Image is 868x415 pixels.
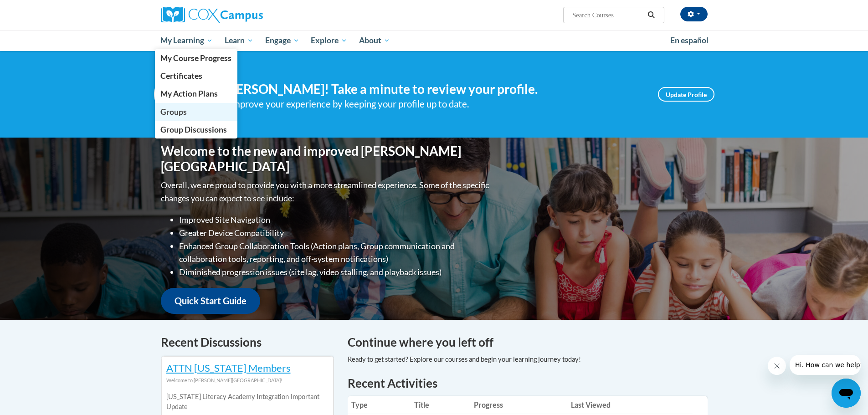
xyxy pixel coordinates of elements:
iframe: Close message [768,357,786,375]
a: Quick Start Guide [161,288,260,314]
li: Enhanced Group Collaboration Tools (Action plans, Group communication and collaboration tools, re... [179,240,491,266]
img: Profile Image [154,74,195,115]
div: Main menu [147,30,721,51]
a: My Course Progress [155,49,238,67]
a: Engage [259,30,305,51]
a: Groups [155,103,238,121]
th: Last Viewed [567,396,693,414]
a: My Learning [155,30,219,51]
span: En español [670,36,709,45]
a: My Action Plans [155,85,238,102]
img: Cox Campus [161,7,263,23]
a: Learn [219,30,259,51]
span: Group Discussions [160,125,227,134]
a: About [353,30,396,51]
li: Diminished progression issues (site lag, video stalling, and playback issues) [179,266,491,279]
span: My Action Plans [160,89,218,98]
h4: Continue where you left off [348,333,708,351]
h4: Hi [PERSON_NAME]! Take a minute to review your profile. [209,82,644,97]
div: Welcome to [PERSON_NAME][GEOGRAPHIC_DATA]! [166,375,329,385]
a: Cox Campus [161,7,334,23]
span: Learn [225,35,253,46]
th: Progress [470,396,567,414]
span: Explore [311,35,347,46]
li: Greater Device Compatibility [179,226,491,240]
button: Search [644,10,658,20]
p: [US_STATE] Literacy Academy Integration Important Update [166,392,329,412]
a: Explore [305,30,353,51]
div: Help improve your experience by keeping your profile up to date. [209,97,644,112]
button: Account Settings [680,7,708,21]
iframe: Button to launch messaging window [832,379,861,408]
span: About [359,35,390,46]
a: Certificates [155,67,238,85]
span: Certificates [160,71,202,81]
iframe: Message from company [790,355,861,375]
a: En español [664,31,714,50]
h1: Welcome to the new and improved [PERSON_NAME][GEOGRAPHIC_DATA] [161,143,491,174]
p: Overall, we are proud to provide you with a more streamlined experience. Some of the specific cha... [161,179,491,205]
h4: Recent Discussions [161,333,334,351]
th: Type [348,396,411,414]
span: Groups [160,107,187,117]
span: Engage [265,35,299,46]
a: Group Discussions [155,121,238,138]
th: Title [411,396,470,414]
input: Search Courses [571,10,644,20]
h1: Recent Activities [348,375,708,391]
a: ATTN [US_STATE] Members [166,362,291,374]
span: My Learning [160,35,213,46]
a: Update Profile [658,87,714,102]
span: My Course Progress [160,53,231,63]
span: Hi. How can we help? [5,6,74,14]
li: Improved Site Navigation [179,213,491,226]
